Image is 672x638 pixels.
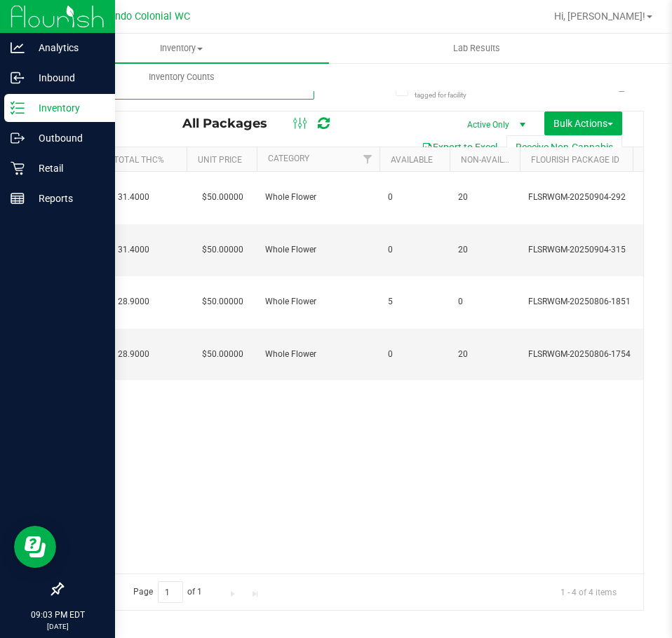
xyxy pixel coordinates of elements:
p: 09:03 PM EDT [6,609,109,621]
p: Analytics [25,39,109,56]
span: 31.4000 [111,240,156,260]
a: Category [268,154,309,163]
span: Whole Flower [265,348,371,361]
a: Flourish Package ID [531,155,619,165]
p: Inbound [25,69,109,86]
p: Reports [25,190,109,207]
span: $50.00000 [195,344,250,365]
span: 1 - 4 of 4 items [549,581,628,602]
span: 0 [388,243,441,257]
input: 1 [158,581,183,603]
p: Outbound [25,130,109,147]
p: Retail [25,160,109,177]
span: Inventory Counts [130,71,234,83]
span: Lab Results [434,42,519,55]
span: FLSRWGM-20250904-315 [528,243,666,257]
span: 0 [458,295,511,308]
span: FLSRWGM-20250904-292 [528,191,666,204]
span: 20 [458,191,511,204]
span: FLSRWGM-20250806-1754 [528,348,666,361]
a: Lab Results [329,34,624,63]
span: Orlando Colonial WC [96,11,190,22]
span: Bulk Actions [553,118,613,129]
span: Page of 1 [121,581,214,603]
a: Total THC% [114,155,164,165]
span: Whole Flower [265,243,371,257]
a: Non-Available [461,155,523,165]
a: Inventory [34,34,329,63]
span: 5 [388,295,441,308]
inline-svg: Retail [11,161,25,175]
p: Inventory [25,100,109,116]
p: [DATE] [6,621,109,632]
span: $50.00000 [195,292,250,312]
span: 28.9000 [111,344,156,365]
inline-svg: Inventory [11,101,25,115]
a: Unit Price [198,155,242,165]
span: Inventory [34,42,329,55]
span: All Packages [182,116,281,131]
a: Available [391,155,433,165]
span: 0 [388,348,441,361]
span: Whole Flower [265,191,371,204]
span: Hi, [PERSON_NAME]! [554,11,645,22]
a: Inventory Counts [34,62,329,92]
span: Whole Flower [265,295,371,308]
span: 0 [388,191,441,204]
span: 20 [458,348,511,361]
button: Export to Excel [412,135,506,159]
span: 28.9000 [111,292,156,312]
iframe: Resource center [14,526,56,568]
button: Receive Non-Cannabis [506,135,622,159]
button: Bulk Actions [544,111,622,135]
span: 20 [458,243,511,257]
span: $50.00000 [195,240,250,260]
span: $50.00000 [195,187,250,208]
inline-svg: Outbound [11,131,25,145]
inline-svg: Inbound [11,71,25,85]
inline-svg: Analytics [11,41,25,55]
span: 31.4000 [111,187,156,208]
span: FLSRWGM-20250806-1851 [528,295,666,308]
inline-svg: Reports [11,191,25,205]
a: Filter [356,147,379,171]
